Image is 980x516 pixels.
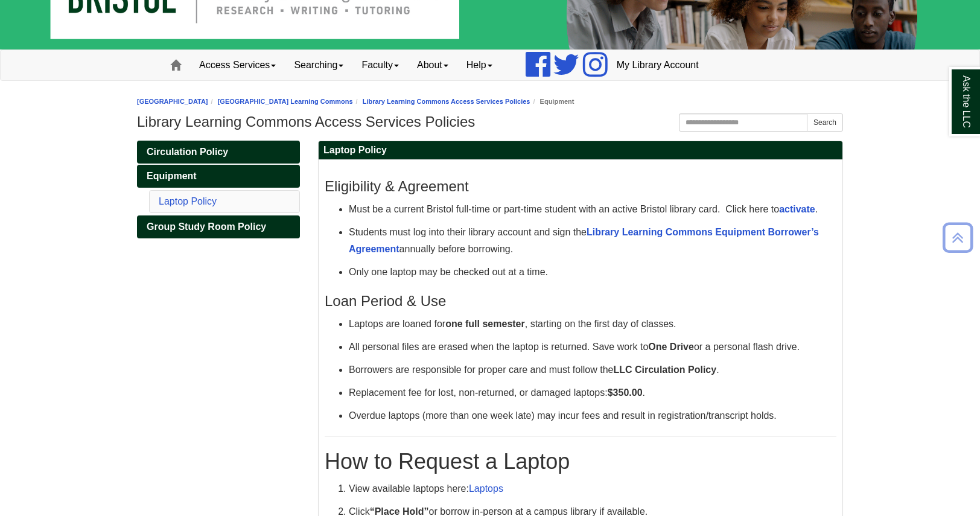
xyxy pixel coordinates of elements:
[648,342,694,352] strong: One Drive
[147,171,197,181] span: Equipment
[469,483,503,494] a: Laptops
[137,141,300,164] a: Circulation Policy
[137,113,843,130] h1: Library Learning Commons Access Services Policies
[147,221,266,232] span: Group Study Room Policy
[319,141,842,160] h2: Laptop Policy
[938,229,977,246] a: Back to Top
[349,264,836,281] p: Only one laptop may be checked out at a time.
[613,365,716,375] strong: LLC Circulation Policy
[530,96,574,107] li: Equipment
[325,293,836,310] h3: Loan Period & Use
[608,387,643,398] strong: $350.00
[349,227,819,254] a: Library Learning Commons Equipment Borrower’s Agreement
[349,224,836,258] p: Students must log into their library account and sign the annually before borrowing.
[352,50,408,80] a: Faculty
[147,147,228,157] span: Circulation Policy
[349,201,836,218] p: Must be a current Bristol full-time or part-time student with an active Bristol library card. Cli...
[159,196,217,206] a: Laptop Policy
[807,113,843,132] button: Search
[349,384,836,401] p: Replacement fee for lost, non-returned, or damaged laptops: .
[325,449,836,474] h1: How to Request a Laptop
[445,319,525,329] strong: one full semester
[137,98,208,105] a: [GEOGRAPHIC_DATA]
[137,96,843,107] nav: breadcrumb
[218,98,353,105] a: [GEOGRAPHIC_DATA] Learning Commons
[349,362,836,378] p: Borrowers are responsible for proper care and must follow the .
[137,165,300,188] a: Equipment
[137,215,300,238] a: Group Study Room Policy
[349,407,836,424] p: Overdue laptops (more than one week late) may incur fees and result in registration/transcript ho...
[349,316,836,333] p: Laptops are loaned for , starting on the first day of classes.
[190,50,285,80] a: Access Services
[779,204,815,214] a: activate
[325,178,836,195] h3: Eligibility & Agreement
[137,141,300,238] div: Guide Pages
[363,98,530,105] a: Library Learning Commons Access Services Policies
[457,50,501,80] a: Help
[408,50,457,80] a: About
[349,480,836,497] p: View available laptops here:
[608,50,708,80] a: My Library Account
[349,339,836,355] p: All personal files are erased when the laptop is returned. Save work to or a personal flash drive.
[285,50,352,80] a: Searching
